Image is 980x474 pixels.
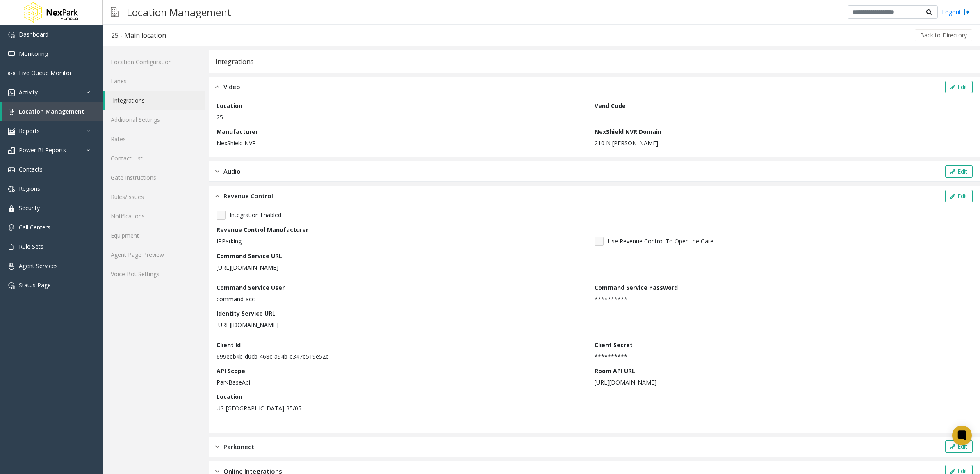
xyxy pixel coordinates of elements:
span: Security [19,204,40,212]
a: Logout [942,8,970,16]
a: Location Management [2,102,103,121]
img: logout [963,8,970,16]
button: Edit [945,190,973,202]
span: Regions [19,185,40,192]
span: Activity [19,88,38,96]
img: opened [215,82,219,92]
label: Command Service Password [595,283,678,292]
img: closed [215,167,219,176]
img: 'icon' [8,109,15,115]
span: Live Queue Monitor [19,69,72,77]
button: Edit [945,440,973,453]
img: 'icon' [8,147,15,154]
label: Identity Service URL [217,309,276,318]
span: Integration Enabled [230,211,281,219]
p: [URL][DOMAIN_NAME] [595,378,969,387]
button: Back to Directory [915,29,972,41]
img: 'icon' [8,89,15,96]
button: Edit [945,165,973,178]
span: Status Page [19,281,51,289]
img: 'icon' [8,167,15,173]
img: 'icon' [8,282,15,289]
p: 210 N [PERSON_NAME] [595,139,969,147]
a: Notifications [103,206,205,226]
p: ParkBaseApi [217,378,590,387]
img: 'icon' [8,51,15,57]
a: Additional Settings [103,110,205,129]
label: Client Id [217,341,241,349]
span: Power BI Reports [19,146,66,154]
span: Dashboard [19,30,48,38]
button: Edit [945,81,973,93]
span: Call Centers [19,223,50,231]
p: 699eeb4b-d0cb-468c-a94b-e347e519e52e [217,352,590,361]
span: Agent Services [19,262,58,270]
a: Gate Instructions [103,168,205,187]
a: Contact List [103,149,205,168]
img: pageIcon [111,2,119,22]
span: Reports [19,127,40,135]
h3: Location Management [123,2,235,22]
div: 25 - Main location [111,30,166,41]
p: 25 [217,113,590,121]
a: Integrations [105,91,205,110]
label: Vend Code [595,101,626,110]
label: Manufacturer [217,127,258,136]
span: Monitoring [19,50,48,57]
label: Location [217,101,242,110]
span: Contacts [19,165,43,173]
span: Location Management [19,108,84,115]
img: 'icon' [8,205,15,212]
a: Rules/Issues [103,187,205,206]
a: Voice Bot Settings [103,264,205,284]
label: Command Service User [217,283,285,292]
span: Parkonect [223,442,254,451]
label: Location [217,392,242,401]
img: 'icon' [8,263,15,270]
span: Revenue Control [223,191,273,201]
a: Lanes [103,71,205,91]
label: API Scope [217,366,245,375]
img: 'icon' [8,186,15,192]
p: [URL][DOMAIN_NAME] [217,321,588,329]
a: Location Configuration [103,52,205,71]
p: IPParking [217,237,590,245]
span: Rule Sets [19,243,43,250]
label: Room API URL [595,366,635,375]
img: 'icon' [8,32,15,38]
p: US-[GEOGRAPHIC_DATA]-35/05 [217,404,590,412]
a: Agent Page Preview [103,245,205,264]
label: Command Service URL [217,252,282,260]
img: 'icon' [8,224,15,231]
label: Revenue Control Manufacturer [217,225,308,234]
label: NexShield NVR Domain [595,127,661,136]
span: Video [223,82,240,92]
img: 'icon' [8,128,15,135]
p: command-acc [217,295,590,303]
img: 'icon' [8,70,15,77]
img: 'icon' [8,244,15,250]
span: Use Revenue Control To Open the Gate [608,237,713,245]
label: Client Secret [595,341,633,349]
a: Rates [103,129,205,149]
div: Integrations [215,56,254,67]
a: Equipment [103,226,205,245]
p: [URL][DOMAIN_NAME] [217,263,588,272]
span: Audio [223,167,241,176]
p: NexShield NVR [217,139,590,147]
p: - [595,113,969,121]
img: opened [215,191,219,201]
img: closed [215,442,219,451]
